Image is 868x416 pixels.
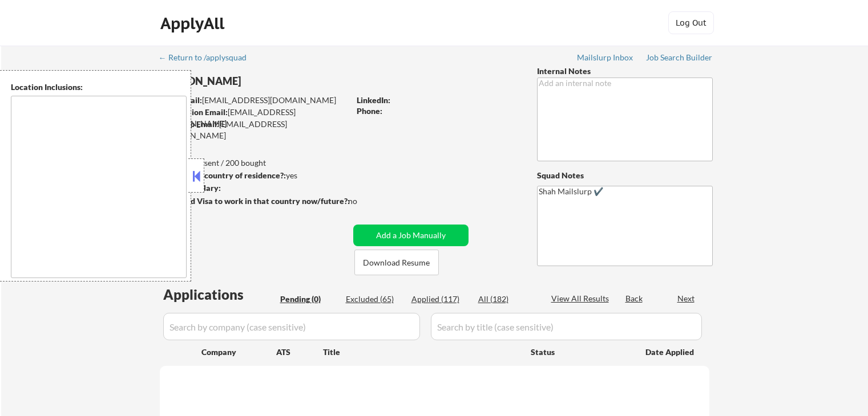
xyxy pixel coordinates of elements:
[159,54,257,62] div: ← Return to /applysquad
[201,346,276,358] div: Company
[537,170,713,181] div: Squad Notes
[645,346,696,358] div: Date Applied
[160,107,349,129] div: [EMAIL_ADDRESS][DOMAIN_NAME]
[353,225,469,246] button: Add a Job Manually
[478,293,535,305] div: All (182)
[431,313,702,340] input: Search by title (case sensitive)
[159,170,346,181] div: yes
[346,293,403,305] div: Excluded (65)
[163,313,420,340] input: Search by company (case sensitive)
[280,293,337,305] div: Pending (0)
[160,119,349,141] div: [EMAIL_ADDRESS][DOMAIN_NAME]
[537,66,713,77] div: Internal Notes
[411,293,469,305] div: Applied (117)
[646,54,713,62] div: Job Search Builder
[357,106,382,116] strong: Phone:
[160,74,394,88] div: [PERSON_NAME]
[531,341,629,362] div: Status
[354,250,439,275] button: Download Resume
[160,196,350,206] strong: Will need Visa to work in that country now/future?:
[677,293,696,304] div: Next
[323,346,520,358] div: Title
[160,95,349,106] div: [EMAIL_ADDRESS][DOMAIN_NAME]
[348,195,381,207] div: no
[160,14,228,33] div: ApplyAll
[577,53,634,64] a: Mailslurp Inbox
[625,293,644,304] div: Back
[276,346,323,358] div: ATS
[159,53,257,64] a: ← Return to /applysquad
[163,288,276,301] div: Applications
[159,157,349,169] div: 117 sent / 200 bought
[668,11,714,34] button: Log Out
[11,81,187,93] div: Location Inclusions:
[551,293,612,304] div: View All Results
[577,54,634,62] div: Mailslurp Inbox
[159,170,286,180] strong: Can work in country of residence?:
[357,95,390,105] strong: LinkedIn:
